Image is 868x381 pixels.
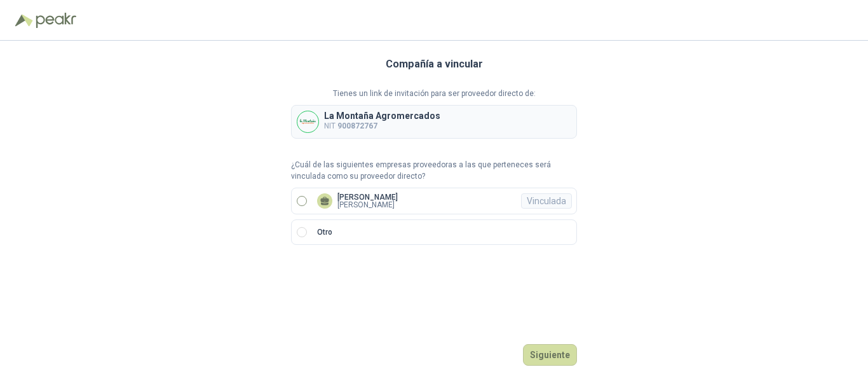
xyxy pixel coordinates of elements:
[337,121,377,130] b: 900872767
[324,111,440,120] p: La Montaña Agromercados
[291,159,577,183] p: ¿Cuál de las siguientes empresas proveedoras a las que perteneces será vinculada como su proveedo...
[523,344,577,366] button: Siguiente
[324,120,440,132] p: NIT
[317,226,332,239] p: Otro
[386,56,483,73] h3: Compañía a vincular
[15,14,33,27] img: Logo
[291,88,577,100] p: Tienes un link de invitación para ser proveedor directo de:
[337,201,398,209] p: [PERSON_NAME]
[36,13,76,28] img: Peakr
[521,193,572,209] div: Vinculada
[297,111,318,132] img: Company Logo
[337,193,398,201] p: [PERSON_NAME]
